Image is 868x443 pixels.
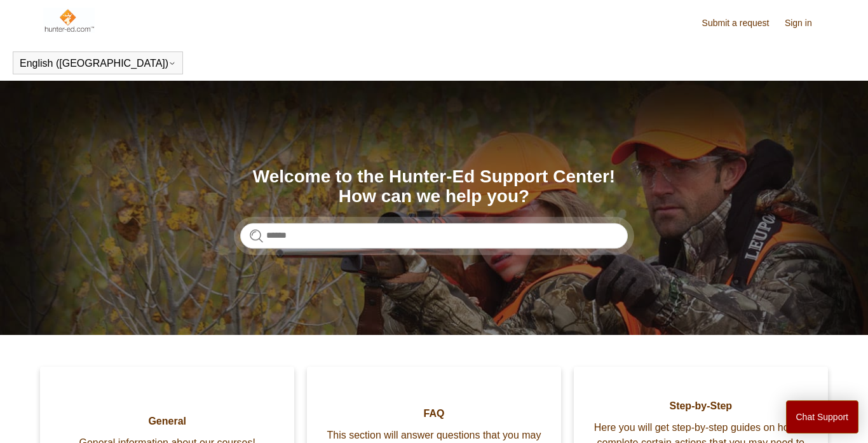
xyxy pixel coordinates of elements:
[593,399,809,414] span: Step-by-Step
[240,167,628,207] h1: Welcome to the Hunter-Ed Support Center! How can we help you?
[702,17,782,30] a: Submit a request
[240,223,628,249] input: Search
[785,17,825,30] a: Sign in
[20,58,176,69] button: English ([GEOGRAPHIC_DATA])
[326,406,542,421] span: FAQ
[43,8,95,33] img: Hunter-Ed Help Center home page
[59,414,275,429] span: General
[786,400,859,433] button: Chat Support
